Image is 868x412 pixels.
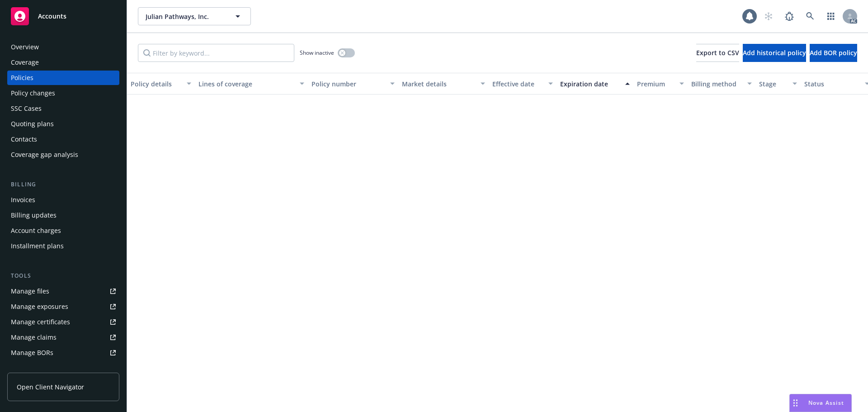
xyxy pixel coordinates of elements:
[696,44,739,62] button: Export to CSV
[789,394,852,412] button: Nova Assist
[557,73,633,95] button: Expiration date
[11,330,57,345] div: Manage claims
[7,193,119,207] a: Invoices
[7,117,119,131] a: Quoting plans
[759,7,778,25] a: Start snowing
[637,79,674,89] div: Premium
[11,223,61,238] div: Account charges
[801,7,819,25] a: Search
[822,7,840,25] a: Switch app
[790,394,801,412] div: Drag to move
[7,284,119,298] a: Manage files
[198,79,294,89] div: Lines of coverage
[11,284,49,298] div: Manage files
[755,73,801,95] button: Stage
[11,40,39,54] div: Overview
[743,48,806,57] span: Add historical policy
[633,73,688,95] button: Premium
[11,299,68,314] div: Manage exposures
[11,147,78,162] div: Coverage gap analysis
[11,55,39,70] div: Coverage
[131,79,181,89] div: Policy details
[11,101,42,116] div: SSC Cases
[311,79,385,89] div: Policy number
[7,315,119,329] a: Manage certificates
[810,48,857,57] span: Add BOR policy
[696,48,739,57] span: Export to CSV
[308,73,398,95] button: Policy number
[7,208,119,223] a: Billing updates
[560,79,620,89] div: Expiration date
[38,13,66,20] span: Accounts
[7,55,119,70] a: Coverage
[17,382,84,392] span: Open Client Navigator
[808,399,844,407] span: Nova Assist
[11,346,53,360] div: Manage BORs
[804,79,859,89] div: Status
[11,117,54,131] div: Quoting plans
[138,44,294,62] input: Filter by keyword...
[138,7,251,25] button: Julian Pathways, Inc.
[7,346,119,360] a: Manage BORs
[7,239,119,253] a: Installment plans
[7,101,119,116] a: SSC Cases
[11,208,57,223] div: Billing updates
[7,147,119,162] a: Coverage gap analysis
[398,73,489,95] button: Market details
[11,71,33,85] div: Policies
[810,44,857,62] button: Add BOR policy
[195,73,308,95] button: Lines of coverage
[7,223,119,238] a: Account charges
[127,73,195,95] button: Policy details
[7,71,119,85] a: Policies
[759,79,787,89] div: Stage
[300,49,334,57] span: Show inactive
[743,44,806,62] button: Add historical policy
[7,299,119,314] a: Manage exposures
[7,361,119,375] a: Summary of insurance
[7,132,119,147] a: Contacts
[492,79,543,89] div: Effective date
[7,4,119,29] a: Accounts
[7,40,119,54] a: Overview
[7,330,119,345] a: Manage claims
[780,7,798,25] a: Report a Bug
[7,271,119,280] div: Tools
[7,180,119,189] div: Billing
[691,79,742,89] div: Billing method
[11,86,55,100] div: Policy changes
[11,239,64,253] div: Installment plans
[489,73,557,95] button: Effective date
[402,79,475,89] div: Market details
[7,86,119,100] a: Policy changes
[688,73,755,95] button: Billing method
[11,315,70,329] div: Manage certificates
[11,361,80,375] div: Summary of insurance
[146,12,224,21] span: Julian Pathways, Inc.
[11,132,37,147] div: Contacts
[11,193,35,207] div: Invoices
